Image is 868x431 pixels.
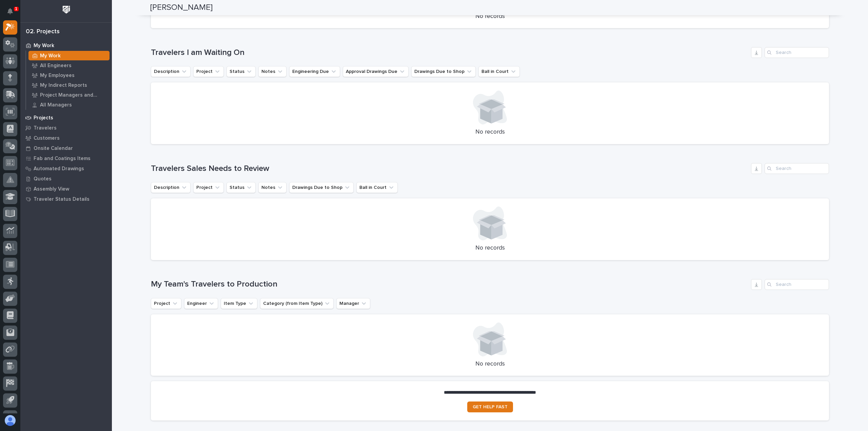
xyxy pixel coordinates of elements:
[26,71,112,80] a: My Employees
[34,135,60,141] p: Customers
[20,194,112,204] a: Traveler Status Details
[34,176,52,182] p: Quotes
[40,73,75,79] p: My Employees
[34,115,53,121] p: Projects
[40,92,107,98] p: Project Managers and Engineers
[34,196,90,202] p: Traveler Status Details
[289,182,354,193] button: Drawings Due to Shop
[26,90,112,100] a: Project Managers and Engineers
[765,163,829,174] input: Search
[473,405,508,409] span: GET HELP FAST
[26,61,112,70] a: All Engineers
[20,113,112,123] a: Projects
[151,298,181,309] button: Project
[26,100,112,110] a: All Managers
[193,66,224,77] button: Project
[26,28,60,36] div: 02. Projects
[26,51,112,60] a: My Work
[151,66,191,77] button: Description
[151,48,748,58] h1: Travelers I am Waiting On
[20,40,112,51] a: My Work
[150,3,213,13] h2: [PERSON_NAME]
[159,244,821,252] p: No records
[40,53,61,59] p: My Work
[3,413,17,428] button: users-avatar
[356,182,398,193] button: Ball in Court
[20,123,112,133] a: Travelers
[20,153,112,163] a: Fab and Coatings Items
[26,80,112,90] a: My Indirect Reports
[765,47,829,58] input: Search
[20,133,112,143] a: Customers
[15,6,17,11] p: 1
[258,182,287,193] button: Notes
[40,63,72,69] p: All Engineers
[34,156,91,162] p: Fab and Coatings Items
[467,401,513,412] a: GET HELP FAST
[20,163,112,174] a: Automated Drawings
[226,66,256,77] button: Status
[221,298,257,309] button: Item Type
[34,43,54,49] p: My Work
[34,166,84,172] p: Automated Drawings
[226,182,256,193] button: Status
[159,129,821,136] p: No records
[20,184,112,194] a: Assembly View
[34,186,69,192] p: Assembly View
[20,143,112,153] a: Onsite Calendar
[411,66,476,77] button: Drawings Due to Shop
[159,13,821,20] p: No records
[34,125,57,131] p: Travelers
[40,102,72,108] p: All Managers
[151,164,748,174] h1: Travelers Sales Needs to Review
[40,82,87,89] p: My Indirect Reports
[34,145,73,152] p: Onsite Calendar
[3,4,17,18] button: Notifications
[184,298,218,309] button: Engineer
[336,298,370,309] button: Manager
[765,279,829,290] input: Search
[258,66,287,77] button: Notes
[193,182,224,193] button: Project
[20,174,112,184] a: Quotes
[260,298,334,309] button: Category (from Item Type)
[478,66,520,77] button: Ball in Court
[343,66,409,77] button: Approval Drawings Due
[151,279,748,289] h1: My Team's Travelers to Production
[151,182,191,193] button: Description
[8,8,17,19] div: Notifications1
[60,3,73,16] img: Workspace Logo
[159,360,821,368] p: No records
[289,66,340,77] button: Engineering Due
